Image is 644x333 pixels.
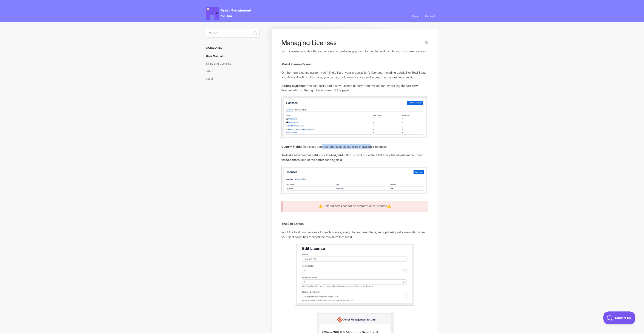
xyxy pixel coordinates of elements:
[206,7,252,20] span: Asset Management for Jira Docs
[281,83,428,93] p: : You can easily add a new License directly from this screen by clicking the button in the right ...
[206,60,235,67] a: Billing and Licensing
[422,10,438,22] a: Contact
[206,75,216,82] a: Legal
[281,70,428,79] p: On the main License screen, you'll find a list of your organization's licenses, including details...
[281,153,428,162] p: , click the button. To edit or delete a field click the ellipsis menu under the column of the cor...
[206,29,259,37] input: Search
[206,44,259,52] h3: Categories
[281,49,428,54] p: Our Licenses module offers an efficient and reliable approach to monitor and handle your software...
[425,40,428,45] a: Print this Article
[206,53,230,59] a: User Manual
[281,84,305,87] strong: Adding a License
[281,153,318,157] b: To Add a new custom field
[281,96,428,139] img: file-42Hoaol4Sj.jpg
[603,311,635,324] iframe: Toggle Customer Support
[286,158,297,162] b: Actions
[281,145,301,148] strong: Custom Fields
[281,222,304,226] b: The Edit Screen:
[281,230,428,239] p: Input the total number seats for each license, assign to team members, and optionally set a remin...
[295,243,415,306] img: NuLMUnLFD-nKejD-h6ofm7IfqpFbgq_2ZPJ76S2qBaPajPe5XoikUhvuUmWz77EE-CPXrWlVpHDRCWfyOf4tcp21HUvl_8vqE...
[363,145,383,148] b: License fields
[287,204,423,208] p: ⚠️ Deleted fields cannot be restored or re-created⚠️
[330,153,343,157] b: Add field
[281,144,428,149] p: : To access your custom fields please click the tab.
[206,68,216,75] a: FAQs
[281,166,428,195] img: file-MqFPEDZttU.jpg
[281,39,422,47] h1: Managing Licenses
[281,62,313,66] strong: Main Licenses Screen:
[409,10,421,22] a: Docs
